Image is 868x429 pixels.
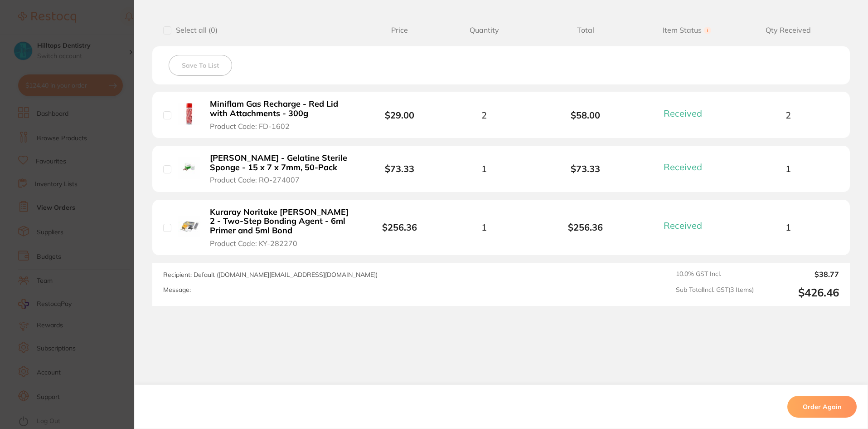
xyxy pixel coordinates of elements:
b: $73.33 [385,163,414,174]
button: Miniflam Gas Recharge - Red Lid with Attachments - 300g Product Code: FD-1602 [207,99,353,131]
span: 2 [786,110,791,120]
span: Qty Received [737,26,839,35]
img: Roeko Gelatamp - Gelatine Sterile Sponge - 15 x 7 x 7mm, 50-Pack [178,157,200,179]
button: Received [661,108,713,119]
span: Product Code: KY-282270 [210,239,297,247]
span: Received [664,161,702,173]
span: Sub Total Incl. GST ( 3 Items) [676,286,754,299]
span: Price [366,26,433,35]
button: [PERSON_NAME] - Gelatine Sterile Sponge - 15 x 7 x 7mm, 50-Pack Product Code: RO-274007 [207,153,353,185]
span: 1 [481,163,487,174]
b: $29.00 [385,109,414,121]
label: Message: [163,286,191,294]
span: Product Code: FD-1602 [210,122,290,130]
img: Miniflam Gas Recharge - Red Lid with Attachments - 300g [178,103,200,125]
span: Item Status [636,26,738,35]
span: Product Code: RO-274007 [210,176,300,184]
button: Received [661,220,713,231]
b: $73.33 [535,163,636,174]
button: Received [661,161,713,173]
span: Quantity [433,26,535,35]
span: 1 [481,222,487,232]
b: $58.00 [535,110,636,120]
button: Order Again [787,396,857,418]
button: Save To List [169,55,232,76]
b: $256.36 [535,222,636,232]
span: Received [664,108,702,119]
span: Select all ( 0 ) [171,26,218,35]
span: 1 [786,222,791,232]
span: Received [664,220,702,231]
span: 2 [481,110,487,120]
span: Recipient: Default ( [DOMAIN_NAME][EMAIL_ADDRESS][DOMAIN_NAME] ) [163,271,378,279]
output: $38.77 [761,270,839,278]
span: Total [535,26,636,35]
button: Kuraray Noritake [PERSON_NAME] 2 - Two-Step Bonding Agent - 6ml Primer and 5ml Bond Product Code:... [207,207,353,248]
img: Kuraray Noritake SE BOND 2 - Two-Step Bonding Agent - 6ml Primer and 5ml Bond [178,216,200,238]
span: 1 [786,163,791,174]
b: [PERSON_NAME] - Gelatine Sterile Sponge - 15 x 7 x 7mm, 50-Pack [210,153,350,172]
b: $256.36 [382,222,417,233]
b: Miniflam Gas Recharge - Red Lid with Attachments - 300g [210,99,350,118]
span: 10.0 % GST Incl. [676,270,754,278]
output: $426.46 [761,286,839,299]
b: Kuraray Noritake [PERSON_NAME] 2 - Two-Step Bonding Agent - 6ml Primer and 5ml Bond [210,207,350,236]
